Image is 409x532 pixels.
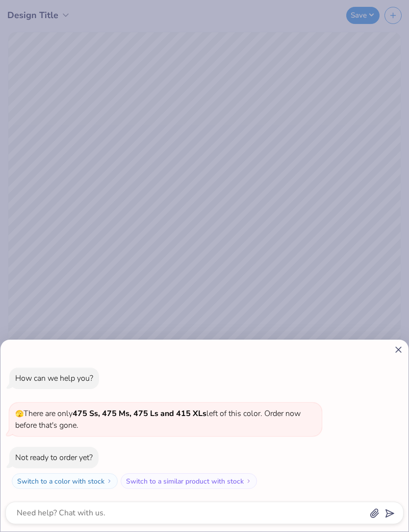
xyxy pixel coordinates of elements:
[106,478,112,484] img: Switch to a color with stock
[121,473,257,489] button: Switch to a similar product with stock
[15,409,24,418] span: 🫣
[15,408,301,431] span: There are only left of this color. Order now before that's gone.
[15,373,93,384] div: How can we help you?
[246,478,252,484] img: Switch to a similar product with stock
[15,452,93,463] div: Not ready to order yet?
[73,408,206,419] strong: 475 Ss, 475 Ms, 475 Ls and 415 XLs
[12,473,118,489] button: Switch to a color with stock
